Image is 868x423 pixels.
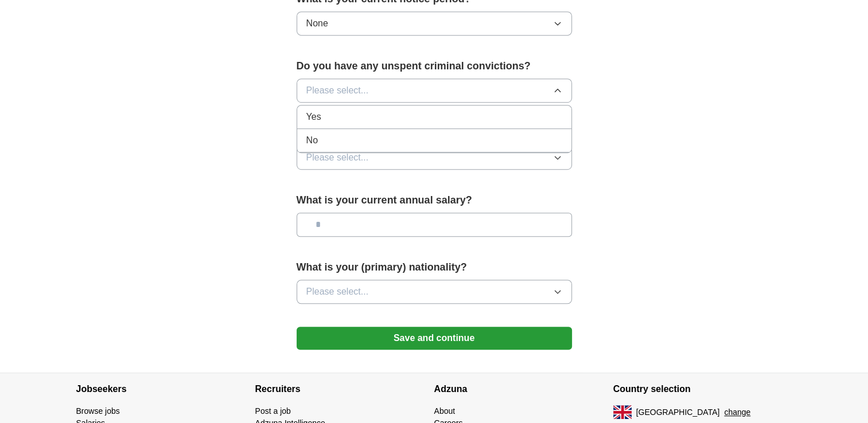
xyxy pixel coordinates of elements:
span: Please select... [306,84,369,97]
a: About [434,406,456,416]
span: [GEOGRAPHIC_DATA] [636,406,720,418]
span: Yes [306,110,321,124]
h4: Country selection [613,373,792,405]
button: Save and continue [297,327,572,350]
label: What is your (primary) nationality? [297,260,572,275]
img: UK flag [613,405,632,419]
button: Please select... [297,280,572,304]
a: Browse jobs [76,406,120,416]
span: Please select... [306,151,369,164]
label: Do you have any unspent criminal convictions? [297,58,572,74]
button: change [724,406,750,418]
span: No [306,134,318,147]
button: None [297,11,572,36]
label: What is your current annual salary? [297,193,572,208]
button: Please select... [297,146,572,170]
span: Please select... [306,285,369,299]
button: Please select... [297,79,572,103]
a: Post a job [255,406,291,416]
span: None [306,17,328,30]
